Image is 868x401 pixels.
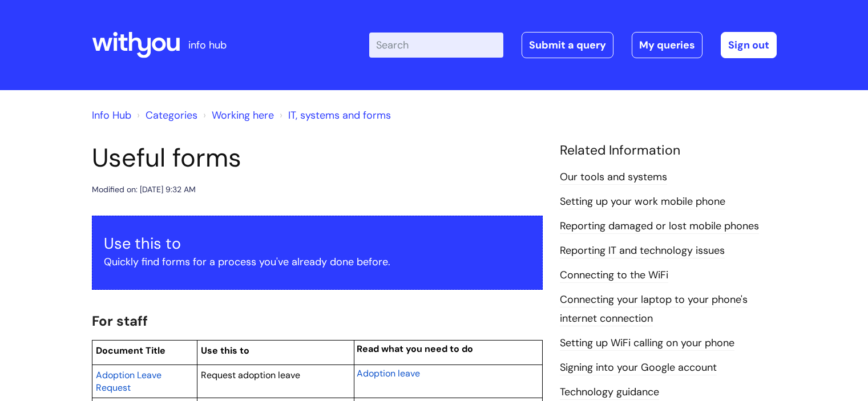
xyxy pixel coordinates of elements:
span: Request adoption leave [201,369,300,381]
li: IT, systems and forms [277,106,391,124]
h1: Useful forms [92,143,543,173]
a: Reporting damaged or lost mobile phones [560,219,759,234]
input: Search [369,33,503,58]
span: For staff [92,312,148,330]
li: Solution home [134,106,197,124]
a: My queries [632,32,703,58]
h4: Related Information [560,143,777,159]
a: Sign out [721,32,777,58]
span: Adoption leave [357,367,420,379]
a: Technology guidance [560,385,659,400]
span: Adoption Leave Request [96,369,162,394]
li: Working here [200,106,274,124]
p: Quickly find forms for a process you've already done before. [104,253,531,271]
p: info hub [188,36,227,54]
a: Adoption leave [357,366,420,380]
a: Adoption Leave Request [96,368,162,394]
a: Signing into your Google account [560,361,717,375]
a: Setting up WiFi calling on your phone [560,336,734,351]
h3: Use this to [104,234,531,253]
a: Categories [146,108,197,122]
a: Setting up your work mobile phone [560,195,725,209]
div: Modified on: [DATE] 9:32 AM [92,183,196,197]
a: Working here [212,108,274,122]
a: Submit a query [522,32,613,58]
span: Use this to [201,345,249,357]
a: IT, systems and forms [288,108,391,122]
a: Reporting IT and technology issues [560,244,725,258]
a: Info Hub [92,108,131,122]
span: Read what you need to do [357,343,473,355]
a: Our tools and systems [560,170,667,185]
span: Document Title [96,345,165,357]
a: Connecting to the WiFi [560,268,668,283]
a: Connecting your laptop to your phone's internet connection [560,293,748,326]
div: | - [369,32,777,58]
